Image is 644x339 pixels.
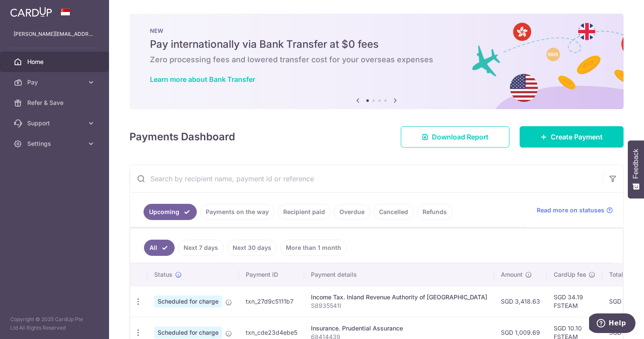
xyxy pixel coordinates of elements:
p: NEW [150,27,603,34]
span: CardUp fee [554,270,586,279]
iframe: Opens a widget where you can find more information [589,313,635,335]
p: [PERSON_NAME][EMAIL_ADDRESS][PERSON_NAME][DOMAIN_NAME] [14,30,95,38]
a: Payments on the way [200,204,274,220]
div: Insurance. Prudential Assurance [311,324,487,333]
a: Read more on statuses [537,206,613,214]
th: Payment details [304,264,494,286]
a: Download Report [401,126,509,148]
a: Overdue [334,204,370,220]
h6: Zero processing fees and lowered transfer cost for your overseas expenses [150,55,603,65]
th: Payment ID [239,264,304,286]
p: S8935541I [311,301,487,310]
a: Upcoming [144,204,197,220]
a: Cancelled [374,204,414,220]
span: Read more on statuses [537,206,604,214]
span: Scheduled for charge [154,296,222,307]
td: SGD 34.19 FSTEAM [547,286,602,317]
span: Total amt. [609,270,637,279]
span: Scheduled for charge [154,327,222,339]
td: txn_27d9c5111b7 [239,286,304,317]
td: SGD 3,418.63 [494,286,547,317]
span: Download Report [432,132,489,142]
span: Pay [27,78,83,87]
span: Status [154,270,172,279]
span: Refer & Save [27,99,83,107]
a: All [144,240,175,256]
span: Feedback [632,149,640,179]
a: Next 7 days [178,240,224,256]
h4: Payments Dashboard [129,129,235,145]
a: Refunds [417,204,452,220]
span: Amount [501,270,523,279]
img: CardUp [10,7,52,17]
span: Home [27,58,83,66]
a: Create Payment [520,126,624,148]
span: Settings [27,139,83,148]
div: Income Tax. Inland Revenue Authority of [GEOGRAPHIC_DATA] [311,293,487,301]
img: Bank transfer banner [129,14,624,109]
span: Support [27,119,83,127]
h5: Pay internationally via Bank Transfer at $0 fees [150,38,603,51]
input: Search by recipient name, payment id or reference [130,165,603,192]
a: Next 30 days [227,240,277,256]
a: Recipient paid [278,204,331,220]
a: More than 1 month [280,240,347,256]
span: Create Payment [551,132,603,142]
a: Learn more about Bank Transfer [150,75,255,84]
button: Feedback - Show survey [628,140,644,198]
